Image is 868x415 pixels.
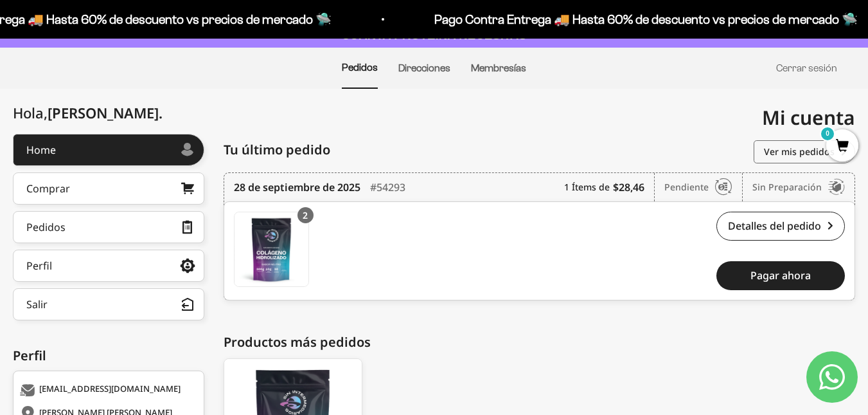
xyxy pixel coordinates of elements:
[13,346,204,365] div: Perfil
[471,62,526,73] a: Membresías
[342,62,378,73] a: Pedidos
[224,333,855,352] div: Productos más pedidos
[613,180,644,195] b: $28,46
[26,145,56,155] div: Home
[26,183,70,194] div: Comprar
[820,126,835,142] mark: 0
[664,173,743,201] div: Pendiente
[159,103,163,122] span: .
[776,62,837,73] a: Cerrar sesión
[235,212,308,286] img: Translation missing: es.Colágeno Hidrolizado - 300g
[370,173,405,201] div: #54293
[398,62,450,73] a: Direcciones
[826,140,858,154] a: 0
[564,173,655,201] div: 1 Ítems de
[754,140,855,163] a: Ver mis pedidos
[13,250,204,282] a: Perfil
[26,299,48,309] div: Salir
[762,104,855,131] span: Mi cuenta
[716,212,845,241] a: Detalles del pedido
[13,172,204,205] a: Comprar
[13,211,204,243] a: Pedidos
[433,9,856,30] p: Pago Contra Entrega 🚚 Hasta 60% de descuento vs precios de mercado 🛸
[297,207,314,223] div: 2
[234,212,309,287] a: Colágeno Hidrolizado - 300g
[752,173,845,201] div: Sin preparación
[20,384,194,397] div: [EMAIL_ADDRESS][DOMAIN_NAME]
[13,105,163,121] div: Hola,
[48,103,163,122] span: [PERSON_NAME]
[716,261,845,290] a: Pagar ahora
[13,134,204,166] a: Home
[26,222,66,232] div: Pedidos
[224,140,330,160] span: Tu último pedido
[13,288,204,320] button: Salir
[26,261,52,271] div: Perfil
[234,180,360,195] time: 28 de septiembre de 2025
